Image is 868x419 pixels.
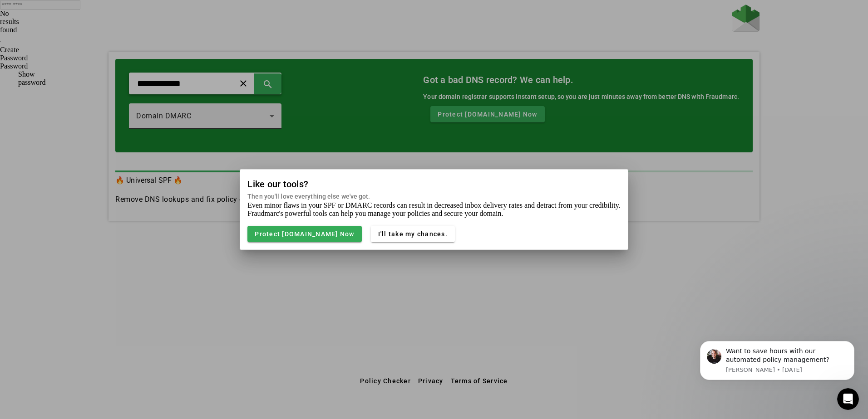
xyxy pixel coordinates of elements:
iframe: Intercom notifications message [686,330,868,414]
mat-card-title: Like our tools? [247,177,370,191]
iframe: Intercom live chat [837,388,859,410]
span: I'll take my chances. [378,230,448,238]
mat-card-content: Even minor flaws in your SPF or DMARC records can result in decreased inbox delivery rates and de... [240,201,627,249]
span: Protect [DOMAIN_NAME] Now [255,230,354,238]
button: I'll take my chances. [371,226,455,242]
button: Protect [DOMAIN_NAME] Now [247,226,361,242]
mat-card-subtitle: Then you'll love everything else we've got. [247,191,370,201]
